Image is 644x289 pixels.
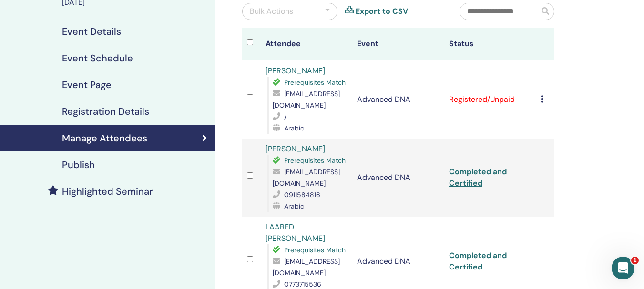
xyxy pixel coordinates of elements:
th: Attendee [261,28,353,60]
a: LAABED [PERSON_NAME] [266,222,325,243]
h4: Event Schedule [62,52,133,64]
a: [PERSON_NAME] [266,144,325,154]
a: Completed and Certified [449,167,507,188]
h4: Event Page [62,79,112,90]
span: Arabic [284,124,304,132]
span: [EMAIL_ADDRESS][DOMAIN_NAME] [273,90,340,110]
span: [EMAIL_ADDRESS][DOMAIN_NAME] [273,257,340,277]
h4: Event Details [62,26,121,37]
span: Prerequisites Match [284,246,346,254]
td: Advanced DNA [352,60,444,139]
h4: Manage Attendees [62,132,147,144]
th: Status [444,28,536,60]
span: 0773715536 [284,280,321,289]
a: Completed and Certified [449,250,507,272]
span: [EMAIL_ADDRESS][DOMAIN_NAME] [273,168,340,188]
span: 1 [631,257,639,264]
iframe: Intercom live chat [612,257,634,279]
span: Prerequisites Match [284,78,346,87]
span: Arabic [284,202,304,210]
a: [PERSON_NAME] [266,66,325,76]
h4: Publish [62,159,95,170]
h4: Highlighted Seminar [62,186,153,197]
h4: Registration Details [62,106,149,117]
th: Event [352,28,444,60]
a: Export to CSV [356,6,408,17]
span: Prerequisites Match [284,156,346,165]
td: Advanced DNA [352,139,444,217]
span: 0911584816 [284,190,320,199]
div: Bulk Actions [250,6,293,17]
span: / [284,112,286,121]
